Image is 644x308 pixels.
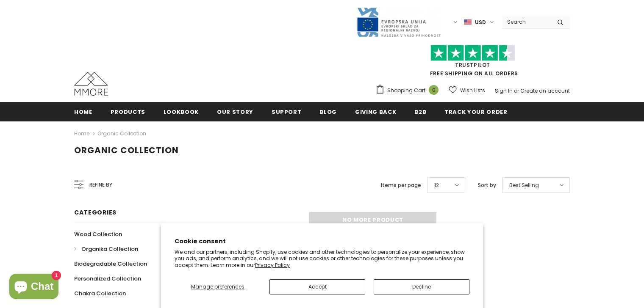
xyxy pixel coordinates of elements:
[164,108,199,116] span: Lookbook
[269,279,365,294] button: Accept
[356,7,441,38] img: Javni Razpis
[434,181,439,190] span: 12
[272,102,302,121] a: support
[74,72,108,96] img: MMORE Cases
[381,181,421,190] label: Items per page
[74,102,92,121] a: Home
[520,87,570,94] a: Create an account
[255,261,290,269] a: Privacy Policy
[449,83,485,98] a: Wish Lists
[74,230,122,238] span: Wood Collection
[97,130,146,137] a: Organic Collection
[355,108,396,116] span: Giving back
[514,87,519,94] span: or
[375,84,443,97] a: Shopping Cart 0
[455,61,490,69] a: Trustpilot
[387,86,425,95] span: Shopping Cart
[175,237,469,246] h2: Cookie consent
[509,181,539,190] span: Best Selling
[414,108,426,116] span: B2B
[375,49,570,77] span: FREE SHIPPING ON ALL ORDERS
[74,275,141,283] span: Personalized Collection
[74,108,92,116] span: Home
[475,18,486,27] span: USD
[175,249,469,269] p: We and our partners, including Shopify, use cookies and other technologies to personalize your ex...
[429,85,439,95] span: 0
[319,108,337,116] span: Blog
[444,102,507,121] a: Track your order
[464,19,472,26] img: USD
[444,108,507,116] span: Track your order
[74,271,141,286] a: Personalized Collection
[430,45,515,61] img: Trust Pilot Stars
[460,86,485,95] span: Wish Lists
[89,180,112,190] span: Refine by
[414,102,426,121] a: B2B
[478,181,496,190] label: Sort by
[175,279,261,294] button: Manage preferences
[74,260,147,268] span: Biodegradable Collection
[164,102,199,121] a: Lookbook
[74,208,117,217] span: Categories
[74,289,126,297] span: Chakra Collection
[374,279,469,294] button: Decline
[272,108,302,116] span: support
[217,102,253,121] a: Our Story
[74,227,122,242] a: Wood Collection
[74,129,89,139] a: Home
[7,274,61,301] inbox-online-store-chat: Shopify online store chat
[495,87,513,94] a: Sign In
[74,144,179,156] span: Organic Collection
[191,283,244,290] span: Manage preferences
[81,245,138,253] span: Organika Collection
[74,256,147,271] a: Biodegradable Collection
[356,18,441,25] a: Javni Razpis
[355,102,396,121] a: Giving back
[319,102,337,121] a: Blog
[74,242,138,256] a: Organika Collection
[74,286,126,301] a: Chakra Collection
[502,16,551,28] input: Search Site
[111,102,145,121] a: Products
[217,108,253,116] span: Our Story
[111,108,145,116] span: Products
